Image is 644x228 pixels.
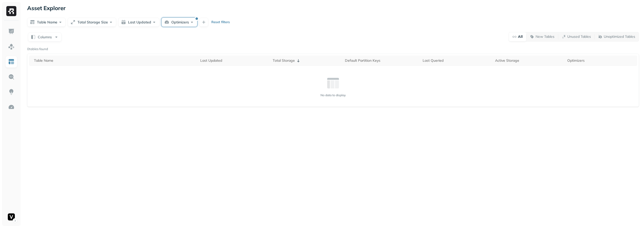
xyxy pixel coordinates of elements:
div: Table Name [34,58,195,63]
div: Optimizers [567,58,635,63]
p: 0 tables found [27,47,48,52]
img: Asset Explorer [8,58,15,65]
img: Dashboard [8,28,15,35]
div: Last Queried [423,58,490,63]
button: Last Updated [118,18,159,27]
img: Query Explorer [8,74,15,80]
p: Asset Explorer [27,5,66,12]
button: Optimizers [162,18,197,27]
div: Total Storage [273,58,340,64]
p: Reset filters [211,20,230,25]
img: Insights [8,89,15,95]
p: Unused Tables [567,34,591,39]
img: Assets [8,43,15,50]
button: Total Storage Size [68,18,116,27]
img: Ryft [6,6,16,16]
div: Default Partition Keys [345,58,418,63]
button: Table Name [27,18,66,27]
p: No data to display [320,93,346,97]
button: Columns [28,32,62,42]
div: Last Updated [200,58,268,63]
img: Optimization [8,104,15,110]
p: All [518,34,523,39]
img: Voodoo [8,213,15,220]
p: New Tables [536,34,554,39]
p: Unoptimized Tables [604,34,635,39]
div: Active Storage [495,58,562,63]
